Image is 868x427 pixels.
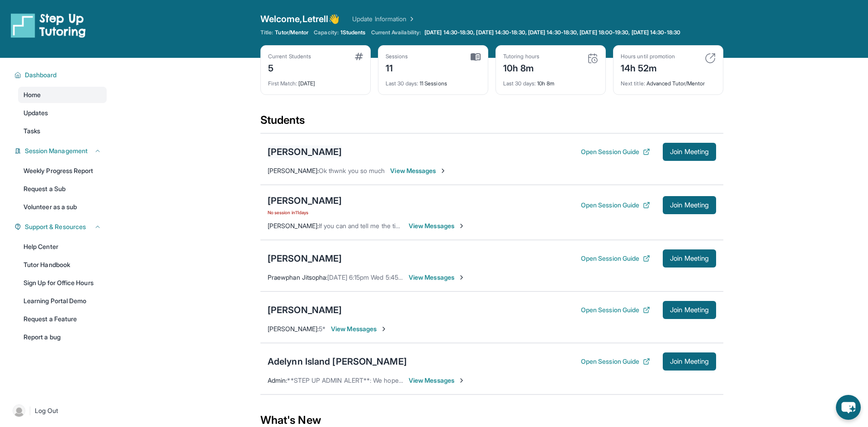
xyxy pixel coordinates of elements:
img: logo [11,13,86,38]
span: No session in 11 days [268,209,342,216]
span: [PERSON_NAME] : [268,222,319,230]
span: Current Availability: [371,29,421,36]
span: First Match : [268,80,297,87]
button: Open Session Guide [581,201,650,210]
div: [DATE] [268,75,363,87]
div: 10h 8m [503,75,598,87]
img: Chevron-Right [458,274,465,281]
span: [PERSON_NAME] : [268,167,319,174]
span: Last 30 days : [503,80,536,87]
div: [PERSON_NAME] [268,304,342,316]
a: Updates [18,105,107,121]
img: Chevron-Right [439,167,447,174]
span: View Messages [331,324,387,333]
button: Session Management [21,146,101,155]
span: [DATE] 6:15pm Wed 5:45pm [327,273,407,281]
a: Volunteer as a sub [18,199,107,215]
img: Chevron-Right [380,325,387,333]
span: Admin : [268,376,287,384]
img: card [587,53,598,64]
button: Open Session Guide [581,254,650,263]
button: Open Session Guide [581,357,650,366]
div: Advanced Tutor/Mentor [621,75,716,87]
span: Tasks [24,127,40,136]
a: Weekly Progress Report [18,163,107,179]
div: Tutoring hours [503,53,539,60]
span: Tutor/Mentor [275,29,308,36]
img: Chevron-Right [458,222,465,230]
button: Support & Resources [21,222,101,231]
a: Tutor Handbook [18,257,107,273]
span: [PERSON_NAME] : [268,325,319,333]
img: card [705,53,716,64]
button: Join Meeting [663,196,716,214]
span: View Messages [409,376,465,385]
p: [PERSON_NAME] just matched with a student! [732,393,823,408]
span: Support & Resources [25,222,86,231]
span: View Messages [409,273,465,282]
span: Join Meeting [670,149,709,155]
div: Adelynn Island [PERSON_NAME] [268,355,407,368]
span: If you can and tell me the time [319,222,405,230]
span: Title: [260,29,273,36]
div: 10h 8m [503,60,539,75]
a: Request a Sub [18,181,107,197]
span: View Messages [390,166,447,175]
div: Students [260,113,723,133]
div: [PERSON_NAME] [268,194,342,207]
span: View Messages [409,221,465,230]
img: user-img [13,404,25,417]
div: 11 [386,60,408,75]
button: Join Meeting [663,143,716,161]
span: Join Meeting [670,307,709,313]
span: Session Management [25,146,88,155]
a: Home [18,87,107,103]
a: Update Information [352,14,415,23]
a: [DATE] 14:30-18:30, [DATE] 14:30-18:30, [DATE] 14:30-18:30, [DATE] 18:00-19:30, [DATE] 14:30-18:30 [423,29,682,36]
span: Join Meeting [670,359,709,364]
button: Dashboard [21,70,101,80]
div: 11 Sessions [386,75,481,87]
button: chat-button [836,395,861,420]
img: Chevron-Right [458,377,465,384]
div: 5 [268,60,311,75]
div: Sessions [386,53,408,60]
img: Chevron Right [406,14,415,23]
span: Welcome, Letrell 👋 [260,13,340,25]
span: Join Meeting [670,202,709,208]
a: Report a bug [18,329,107,345]
button: Open Session Guide [581,147,650,156]
span: Ok thwnk you so much [319,167,385,174]
span: Next title : [621,80,645,87]
a: Help Center [18,239,107,255]
div: [PERSON_NAME] [268,252,342,265]
button: Open Session Guide [581,305,650,314]
span: Join Meeting [670,256,709,261]
div: 14h 52m [621,60,675,75]
span: | [29,405,31,416]
span: Praewphan Jitsopha : [268,273,327,281]
img: card [471,53,481,61]
button: Join Meeting [663,352,716,371]
div: Current Students [268,53,311,60]
img: card [355,53,363,60]
a: Tasks [18,123,107,139]
span: Updates [24,108,48,117]
span: [DATE] 14:30-18:30, [DATE] 14:30-18:30, [DATE] 14:30-18:30, [DATE] 18:00-19:30, [DATE] 14:30-18:30 [425,29,680,36]
button: Join Meeting [663,249,716,267]
span: **STEP UP ADMIN ALERT**: We hope you have a great session [DATE]! -Mer @Step Up [287,376,542,384]
div: Hours until promotion [621,53,675,60]
a: Request a Feature [18,311,107,327]
a: Sign Up for Office Hours [18,275,107,291]
a: Learning Portal Demo [18,293,107,309]
div: [PERSON_NAME] [268,145,342,158]
span: Dashboard [25,70,57,80]
span: Home [24,90,41,99]
span: Last 30 days : [386,80,418,87]
button: Join Meeting [663,301,716,319]
span: Log Out [35,406,58,415]
span: 1 Students [340,29,366,36]
span: Capacity: [314,29,339,36]
a: |Log Out [9,401,107,421]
